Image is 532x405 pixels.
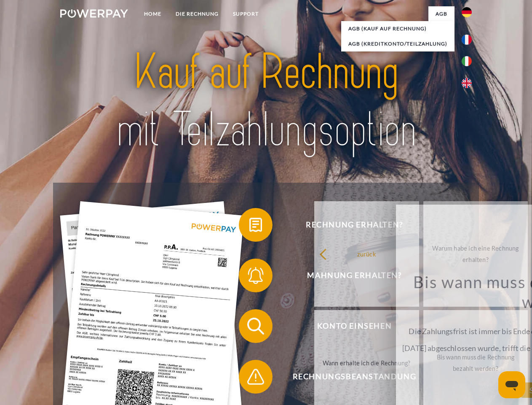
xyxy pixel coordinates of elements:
button: Rechnungsbeanstandung [239,360,458,394]
button: Rechnung erhalten? [239,208,458,242]
img: de [462,7,472,17]
img: it [462,56,472,66]
img: logo-powerpay-white.svg [60,9,128,18]
a: Home [137,6,168,22]
a: SUPPORT [226,6,266,22]
div: Wann erhalte ich die Rechnung? [319,357,414,368]
a: agb [428,6,454,22]
img: qb_bill.svg [245,214,266,235]
button: Konto einsehen [239,309,458,343]
img: qb_bell.svg [245,265,266,286]
a: AGB (Kauf auf Rechnung) [341,21,454,36]
a: AGB (Kreditkonto/Teilzahlung) [341,36,454,51]
div: zurück [319,248,414,259]
button: Mahnung erhalten? [239,259,458,292]
a: DIE RECHNUNG [168,6,226,22]
img: fr [462,35,472,45]
img: qb_warning.svg [245,366,266,387]
img: qb_search.svg [245,316,266,337]
img: title-powerpay_de.svg [80,40,452,162]
img: en [462,78,472,88]
iframe: Schaltfläche zum Öffnen des Messaging-Fensters [498,371,525,398]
